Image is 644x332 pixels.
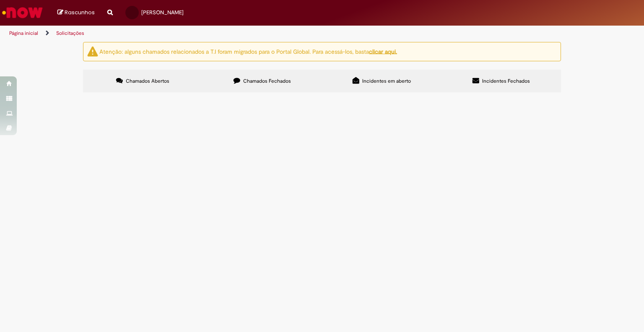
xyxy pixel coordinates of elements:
a: Rascunhos [57,9,95,17]
a: Página inicial [9,30,38,37]
span: Incidentes em aberto [362,78,411,84]
a: clicar aqui. [369,47,397,55]
ng-bind-html: Atenção: alguns chamados relacionados a T.I foram migrados para o Portal Global. Para acessá-los,... [99,47,397,55]
span: Chamados Abertos [126,78,169,84]
ul: Trilhas de página [6,26,423,41]
span: [PERSON_NAME] [141,9,184,16]
span: Chamados Fechados [243,78,291,84]
span: Incidentes Fechados [482,78,530,84]
img: ServiceNow [1,4,44,21]
a: Solicitações [56,30,84,37]
span: Rascunhos [65,8,95,16]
